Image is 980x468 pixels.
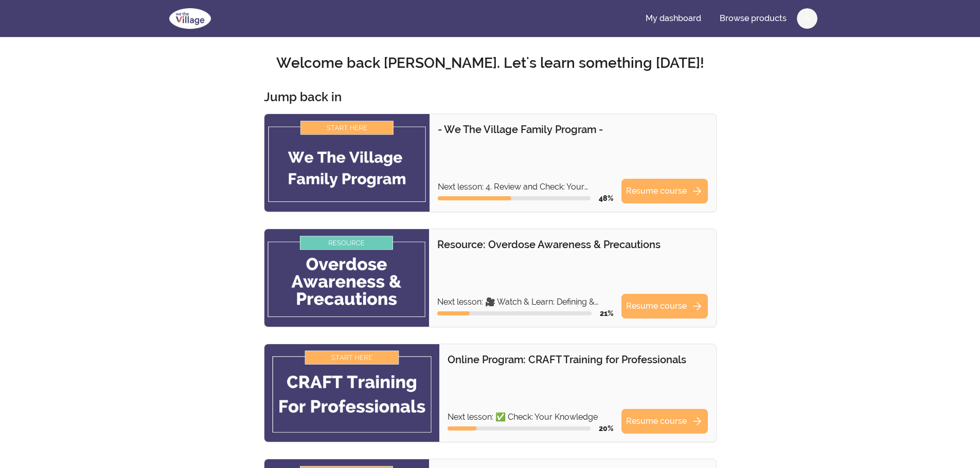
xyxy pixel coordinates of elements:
img: We The Village logo [163,6,217,31]
h3: Jump back in [264,89,342,105]
div: Course progress [437,311,592,315]
button: A [797,8,817,29]
div: Course progress [448,426,590,430]
p: Resource: Overdose Awareness & Precautions [437,237,708,252]
span: arrow_forward [691,300,703,312]
p: Next lesson: 🎥 Watch & Learn: Defining & Identifying [437,296,613,308]
span: 21 % [600,309,613,317]
span: 48 % [599,194,613,202]
p: - We The Village Family Program - [438,122,708,137]
p: Next lesson: 4. Review and Check: Your Knowledge [438,181,613,193]
span: arrow_forward [691,415,703,427]
div: Course progress [438,196,591,200]
a: Resume coursearrow_forward [621,409,708,434]
a: My dashboard [637,6,709,31]
span: 20 % [599,424,613,433]
p: Online Program: CRAFT Training for Professionals [448,352,707,367]
img: Product image for Online Program: CRAFT Training for Professionals [264,344,440,442]
p: Next lesson: ✅ Check: Your Knowledge [448,411,613,423]
a: Browse products [711,6,795,31]
nav: Main [637,6,817,31]
img: Product image for Resource: Overdose Awareness & Precautions [264,229,429,327]
h2: Welcome back [PERSON_NAME]. Let's learn something [DATE]! [163,54,817,72]
a: Resume coursearrow_forward [621,179,708,203]
a: Resume coursearrow_forward [621,294,708,319]
img: Product image for - We The Village Family Program - [264,114,430,212]
span: arrow_forward [691,185,703,197]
